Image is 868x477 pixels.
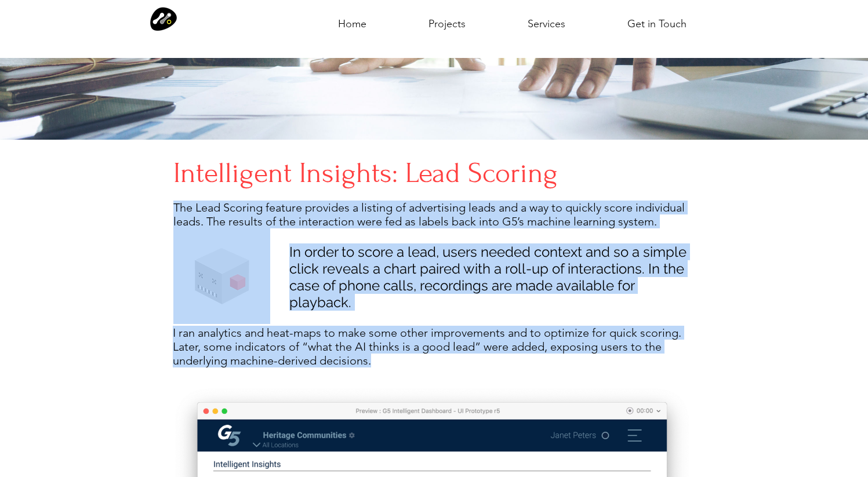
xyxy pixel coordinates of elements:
nav: Site [307,4,717,33]
p: Projects [424,5,470,43]
p: Services [523,5,570,43]
a: Projects [398,4,497,33]
p: The Lead Scoring feature provides a listing of advertising leads and a way to quickly score indiv... [173,201,691,228]
h4: Intelligent Insights: Lead Scoring [173,157,691,189]
a: Services [497,4,597,33]
a: Home [307,4,398,33]
img: Modular Logo icon only.png [150,6,177,31]
p: I ran analytics and heat-maps to make some other improvements and to optimize for quick scoring. ... [173,326,692,367]
img: Grey Monster Cube [173,228,270,324]
p: Home [333,5,371,43]
a: Get in Touch [597,4,717,33]
p: Get in Touch [623,5,691,43]
h6: In order to score a lead, users needed context and so a simple click reveals a chart paired with ... [289,243,691,311]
